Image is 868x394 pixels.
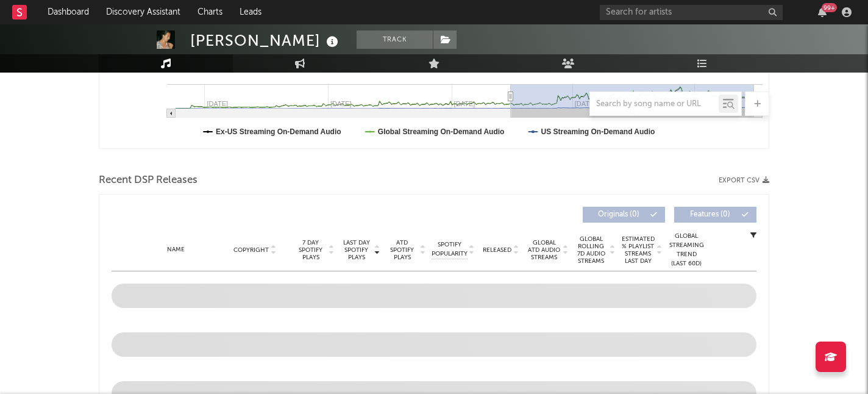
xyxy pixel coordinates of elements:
button: Track [357,30,433,49]
input: Search by song name or URL [590,99,719,109]
button: 99+ [818,7,827,17]
div: Global Streaming Trend (Last 60D) [668,232,705,268]
span: Last Day Spotify Plays [340,239,372,261]
span: Global ATD Audio Streams [527,239,561,261]
span: Spotify Popularity [432,240,468,259]
input: Search for artists [600,5,783,20]
div: [PERSON_NAME] [190,30,341,51]
span: 7 Day Spotify Plays [294,239,327,261]
span: Features ( 0 ) [682,211,738,218]
div: 99 + [822,3,837,12]
button: Features(0) [674,207,756,223]
span: Originals ( 0 ) [591,211,647,218]
span: Recent DSP Releases [99,173,197,188]
text: Global Streaming On-Demand Audio [378,127,505,136]
span: Global Rolling 7D Audio Streams [574,235,608,265]
span: Released [483,246,511,254]
span: Copyright [233,246,269,254]
span: Estimated % Playlist Streams Last Day [621,235,655,265]
span: ATD Spotify Plays [386,239,418,261]
text: US Streaming On-Demand Audio [541,127,655,136]
button: Export CSV [719,177,769,184]
text: Ex-US Streaming On-Demand Audio [216,127,341,136]
button: Originals(0) [583,207,665,223]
